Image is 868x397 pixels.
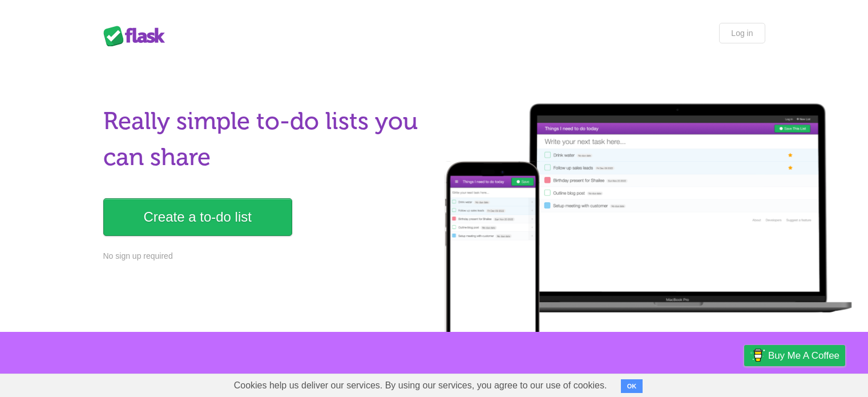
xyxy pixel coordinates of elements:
[103,103,427,175] h1: Really simple to-do lists you can share
[103,250,427,262] p: No sign up required
[621,379,643,393] button: OK
[223,374,619,397] span: Cookies help us deliver our services. By using our services, you agree to our use of cookies.
[103,26,172,46] div: Flask Lists
[719,23,765,43] a: Log in
[103,198,292,236] a: Create a to-do list
[768,346,839,366] span: Buy me a coffee
[744,345,845,366] a: Buy me a coffee
[750,346,765,365] img: Buy me a coffee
